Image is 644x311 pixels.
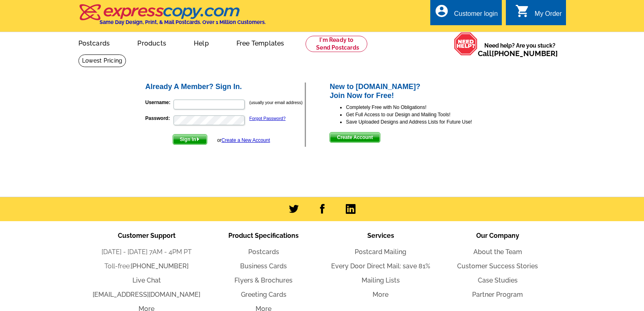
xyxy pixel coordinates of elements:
div: Customer login [454,10,498,22]
a: Help [181,33,222,52]
div: or [217,137,270,144]
a: account_circle Customer login [434,9,498,19]
a: Every Door Direct Mail: save 81% [331,262,430,270]
a: Free Templates [223,33,297,52]
a: Postcard Mailing [355,248,406,256]
a: Postcards [65,33,123,52]
img: help [454,32,478,56]
h2: Already A Member? Sign In. [145,83,305,91]
h2: New to [DOMAIN_NAME]? Join Now for Free! [330,83,500,100]
li: [DATE] - [DATE] 7AM - 4PM PT [88,247,205,257]
span: Sign In [173,135,207,144]
div: My Order [535,10,562,22]
span: Our Company [476,232,519,239]
a: Products [124,33,179,52]
a: Forgot Password? [249,116,286,121]
span: Product Specifications [228,232,299,239]
span: Create Account [330,133,379,142]
a: About the Team [473,248,522,256]
h4: Same Day Design, Print, & Mail Postcards. Over 1 Million Customers. [100,19,266,25]
i: shopping_cart [515,4,530,18]
a: [PHONE_NUMBER] [131,262,189,270]
span: Need help? Are you stuck? [478,41,562,58]
a: Greeting Cards [241,291,286,298]
img: button-next-arrow-white.png [196,137,200,141]
a: Case Studies [478,276,518,284]
a: Flyers & Brochures [234,276,293,284]
li: Save Uploaded Designs and Address Lists for Future Use! [346,118,500,126]
a: Mailing Lists [362,276,400,284]
li: Completely Free with No Obligations! [346,104,500,111]
li: Get Full Access to our Design and Mailing Tools! [346,111,500,118]
a: Live Chat [132,276,161,284]
a: Partner Program [472,291,523,298]
a: More [373,291,388,298]
a: Postcards [248,248,279,256]
a: Business Cards [240,262,287,270]
li: Toll-free: [88,261,205,271]
a: [PHONE_NUMBER] [492,49,558,58]
small: (usually your email address) [249,100,303,105]
button: Sign In [173,134,207,145]
span: Services [367,232,394,239]
i: account_circle [434,4,449,18]
label: Username: [145,99,173,106]
span: Call [478,49,558,58]
a: Create a New Account [221,137,270,143]
span: Customer Support [118,232,176,239]
a: Customer Success Stories [457,262,538,270]
a: Same Day Design, Print, & Mail Postcards. Over 1 Million Customers. [78,10,266,25]
a: shopping_cart My Order [515,9,562,19]
a: [EMAIL_ADDRESS][DOMAIN_NAME] [93,291,200,298]
label: Password: [145,115,173,122]
button: Create Account [330,132,380,143]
